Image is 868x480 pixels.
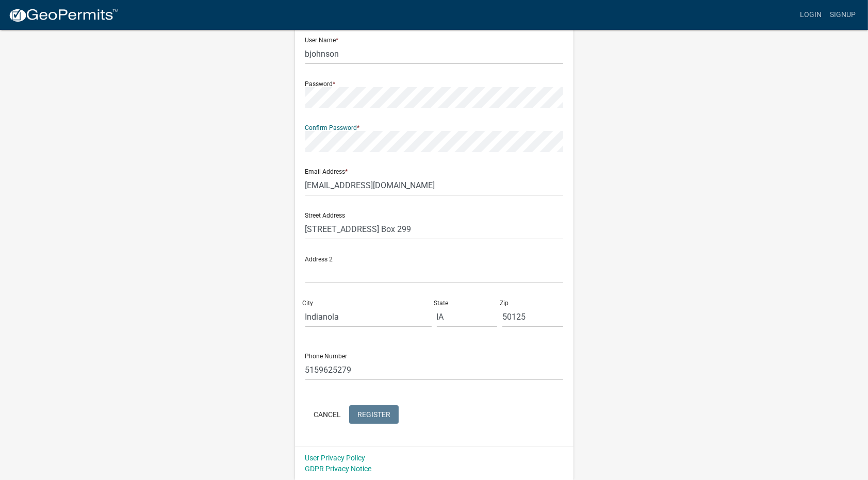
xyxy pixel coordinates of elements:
a: Login [796,5,826,25]
button: Cancel [305,405,349,424]
button: Register [349,405,399,424]
span: Register [357,410,390,418]
a: Signup [826,5,860,25]
a: GDPR Privacy Notice [305,465,372,473]
a: User Privacy Policy [305,454,366,462]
